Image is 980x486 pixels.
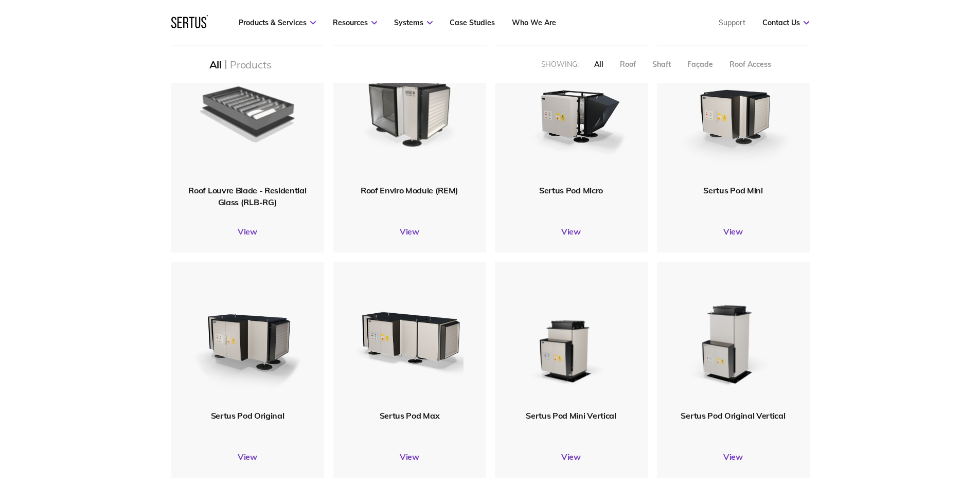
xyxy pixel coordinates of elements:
span: Sertus Pod Original [211,410,284,421]
a: Systems [394,18,433,27]
a: View [657,226,810,237]
a: View [657,452,810,462]
a: View [333,452,486,462]
div: Roof Access [729,60,771,69]
iframe: Chat Widget [795,367,980,486]
a: Who We Are [512,18,556,27]
a: Products & Services [239,18,316,27]
div: Showing: [541,60,579,69]
span: Sertus Pod Micro [539,185,603,195]
a: View [495,226,648,237]
a: View [171,226,324,237]
div: All [209,58,222,71]
span: Roof Louvre Blade - Residential Glass (RLB-RG) [188,185,306,207]
span: Sertus Pod Original Vertical [681,410,785,421]
span: Sertus Pod Mini [703,185,762,195]
a: Support [719,18,745,27]
a: View [333,226,486,237]
span: Sertus Pod Max [380,410,440,421]
div: Products [230,58,271,71]
div: Façade [687,60,713,69]
a: Contact Us [762,18,809,27]
a: View [171,452,324,462]
a: Resources [333,18,377,27]
a: View [495,452,648,462]
a: Case Studies [450,18,495,27]
span: Roof Enviro Module (REM) [361,185,458,195]
div: Roof [620,60,636,69]
div: Shaft [652,60,671,69]
div: All [594,60,603,69]
span: Sertus Pod Mini Vertical [526,410,616,421]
